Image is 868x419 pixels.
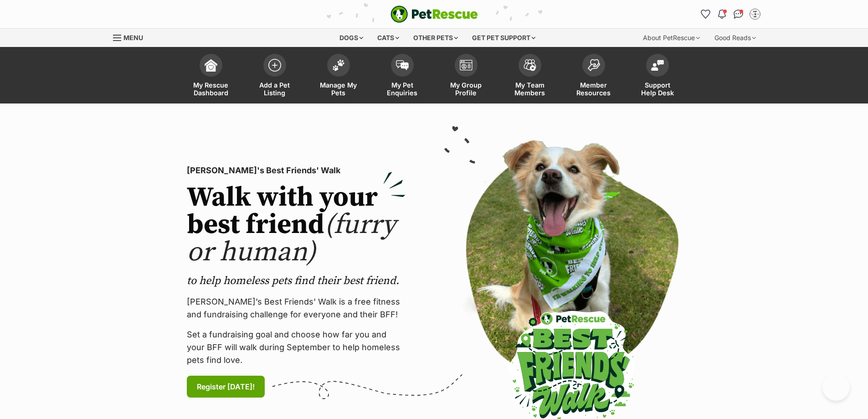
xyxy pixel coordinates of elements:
[187,164,406,177] p: [PERSON_NAME]'s Best Friends' Walk
[382,81,423,97] span: My Pet Enquiries
[407,29,464,47] div: Other pets
[715,7,729,21] button: Notifications
[370,49,434,103] a: My Pet Enquiries
[205,59,217,72] img: dashboard-icon-eb2f2d2d3e046f16d808141f083e7271f6b2e854fb5c12c21221c1fb7104beca.svg
[390,5,478,23] img: logo-e224e6f780fb5917bec1dbf3a21bbac754714ae5b6737aabdf751b685950b380.svg
[637,81,678,97] span: Support Help Desk
[446,81,487,97] span: My Group Profile
[187,208,396,269] span: (furry or human)
[254,81,295,97] span: Add a Pet Listing
[708,29,762,47] div: Good Reads
[307,49,370,103] a: Manage My Pets
[460,60,473,71] img: group-profile-icon-3fa3cf56718a62981997c0bc7e787c4b2cf8bcc04b72c1350f741eb67cf2f40e.svg
[699,7,713,21] a: Favourites
[626,49,689,103] a: Support Help Desk
[390,5,478,23] a: PetRescue
[123,34,143,41] span: Menu
[731,7,746,21] a: Conversations
[197,381,255,392] span: Register [DATE]!
[562,49,626,103] a: Member Resources
[396,60,409,70] img: pet-enquiries-icon-7e3ad2cf08bfb03b45e93fb7055b45f3efa6380592205ae92323e6603595dc1f.svg
[573,81,614,97] span: Member Resources
[113,29,149,45] a: Menu
[187,328,406,367] p: Set a fundraising goal and choose how far you and your BFF will walk during September to help hom...
[509,81,550,97] span: My Team Members
[637,29,706,47] div: About PetRescue
[434,49,498,103] a: My Group Profile
[718,10,725,19] img: notifications-46538b983faf8c2785f20acdc204bb7945ddae34d4c08c2a6579f10ce5e182be.svg
[187,274,406,288] p: to help homeless pets find their best friend.
[333,29,370,47] div: Dogs
[750,10,760,19] img: Sydney Dogs and Cats Home profile pic
[822,373,850,401] iframe: Help Scout Beacon - Open
[179,49,243,103] a: My Rescue Dashboard
[187,376,265,398] a: Register [DATE]!
[651,60,664,71] img: help-desk-icon-fdf02630f3aa405de69fd3d07c3f3aa587a6932b1a1747fa1d2bba05be0121f9.svg
[268,59,281,72] img: add-pet-listing-icon-0afa8454b4691262ce3f59096e99ab1cd57d4a30225e0717b998d2c9b9846f56.svg
[332,59,345,71] img: manage-my-pets-icon-02211641906a0b7f246fdf0571729dbe1e7629f14944591b6c1af311fb30b64b.svg
[587,59,600,71] img: member-resources-icon-8e73f808a243e03378d46382f2149f9095a855e16c252ad45f914b54edf8863c.svg
[498,49,562,103] a: My Team Members
[190,81,231,97] span: My Rescue Dashboard
[699,7,762,21] ul: Account quick links
[187,184,406,266] h2: Walk with your best friend
[734,10,743,19] img: chat-41dd97257d64d25036548639549fe6c8038ab92f7586957e7f3b1b290dea8141.svg
[187,295,406,321] p: [PERSON_NAME]’s Best Friends' Walk is a free fitness and fundraising challenge for everyone and t...
[371,29,406,47] div: Cats
[524,59,536,71] img: team-members-icon-5396bd8760b3fe7c0b43da4ab00e1e3bb1a5d9ba89233759b79545d2d3fc5d0d.svg
[748,7,762,21] button: My account
[466,29,542,47] div: Get pet support
[243,49,307,103] a: Add a Pet Listing
[318,81,359,97] span: Manage My Pets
